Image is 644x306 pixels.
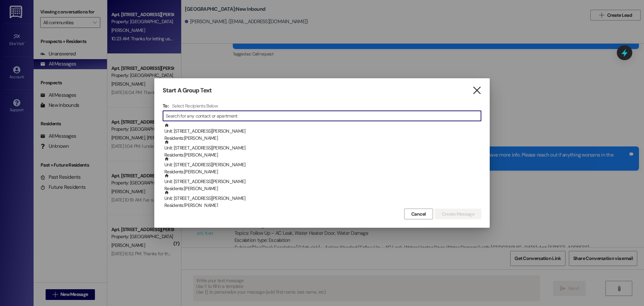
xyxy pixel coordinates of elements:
[164,151,481,159] div: Residents: [PERSON_NAME]
[442,211,474,218] span: Create Message
[404,209,433,219] button: Cancel
[164,173,481,192] div: Unit: [STREET_ADDRESS][PERSON_NAME]
[164,202,481,209] div: Residents: [PERSON_NAME]
[163,157,481,173] div: Unit: [STREET_ADDRESS][PERSON_NAME]Residents:[PERSON_NAME]
[163,190,481,207] div: Unit: [STREET_ADDRESS][PERSON_NAME]Residents:[PERSON_NAME]
[163,140,481,157] div: Unit: [STREET_ADDRESS][PERSON_NAME]Residents:[PERSON_NAME]
[164,135,481,142] div: Residents: [PERSON_NAME]
[163,103,169,109] h3: To:
[164,190,481,209] div: Unit: [STREET_ADDRESS][PERSON_NAME]
[472,87,481,94] i: 
[411,211,426,218] span: Cancel
[164,185,481,192] div: Residents: [PERSON_NAME]
[163,123,481,140] div: Unit: [STREET_ADDRESS][PERSON_NAME]Residents:[PERSON_NAME]
[163,173,481,190] div: Unit: [STREET_ADDRESS][PERSON_NAME]Residents:[PERSON_NAME]
[435,209,481,219] button: Create Message
[164,157,481,176] div: Unit: [STREET_ADDRESS][PERSON_NAME]
[164,168,481,175] div: Residents: [PERSON_NAME]
[172,103,218,109] h4: Select Recipients Below
[163,87,212,94] h3: Start A Group Text
[166,111,481,121] input: Search for any contact or apartment
[164,140,481,159] div: Unit: [STREET_ADDRESS][PERSON_NAME]
[164,123,481,142] div: Unit: [STREET_ADDRESS][PERSON_NAME]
